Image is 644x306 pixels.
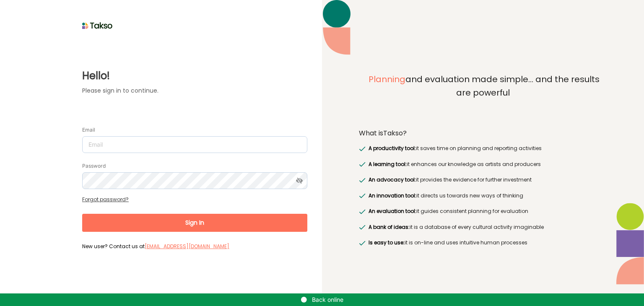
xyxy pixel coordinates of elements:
label: and evaluation made simple... and the results are powerful [359,73,608,118]
span: Takso? [383,128,407,138]
span: Planning [369,73,405,85]
label: it provides the evidence for further investment [367,176,532,184]
img: greenRight [359,209,366,214]
img: greenRight [359,178,366,183]
label: it is on-line and uses intuitive human processes [367,239,527,247]
label: Hello! [82,68,307,83]
img: greenRight [359,162,366,167]
span: An evaluation tool: [369,207,416,215]
label: [EMAIL_ADDRESS][DOMAIN_NAME] [145,242,229,251]
span: An innovation tool: [369,192,416,199]
img: greenRight [359,146,366,151]
img: taksoLoginLogo [82,19,113,32]
label: Please sign in to continue. [82,86,307,95]
label: it guides consistent planning for evaluation [367,207,528,215]
label: it directs us towards new ways of thinking [367,192,523,200]
div: Back online [2,296,642,304]
label: Email [82,127,95,133]
button: Sign In [82,214,307,232]
span: A productivity tool: [369,145,416,152]
label: it saves time on planning and reporting activities [367,144,542,153]
img: greenRight [359,241,366,246]
a: Forgot password? [82,196,129,203]
span: A bank of ideas: [369,223,410,231]
img: greenRight [359,193,366,198]
span: An advocacy tool: [369,176,416,183]
span: Is easy to use: [369,239,405,246]
span: A learning tool: [369,161,407,168]
label: What is [359,129,407,137]
img: greenRight [359,225,366,230]
a: [EMAIL_ADDRESS][DOMAIN_NAME] [145,243,229,250]
input: Email [82,136,307,153]
label: it is a database of every cultural activity imaginable [367,223,544,231]
label: Password [82,163,106,169]
label: New user? Contact us at [82,242,307,250]
label: it enhances our knowledge as artists and producers [367,160,541,169]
